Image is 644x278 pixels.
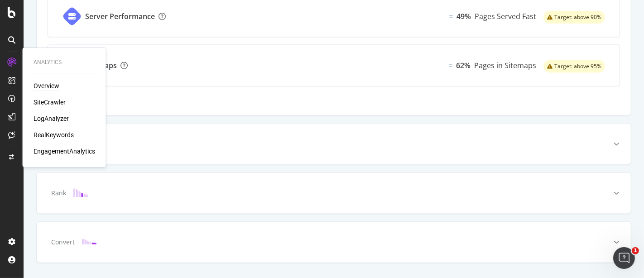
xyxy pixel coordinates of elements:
[34,147,95,156] a: EngagementAnalytics
[82,238,96,246] img: block-icon
[449,64,452,67] img: Equal
[554,15,601,20] span: Target: above 90%
[34,98,66,107] a: SiteCrawler
[34,59,95,66] div: Analytics
[34,114,69,123] a: LogAnalyzer
[34,130,74,139] a: RealKeywords
[51,189,66,198] div: Rank
[475,11,536,22] div: Pages Served Fast
[474,60,536,71] div: Pages in Sitemaps
[613,247,635,269] iframe: Intercom live chat
[34,81,59,90] a: Overview
[51,238,75,247] div: Convert
[457,11,471,22] div: 49%
[632,247,639,254] span: 1
[543,11,605,24] div: warning label
[456,60,471,71] div: 62%
[48,45,620,86] a: SitemapsEqual62%Pages in Sitemapswarning label
[554,64,601,69] span: Target: above 95%
[73,189,88,197] img: block-icon
[449,15,453,18] img: Equal
[543,60,605,73] div: warning label
[85,11,155,22] div: Server Performance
